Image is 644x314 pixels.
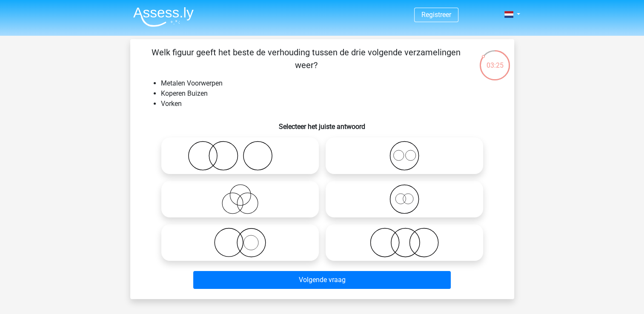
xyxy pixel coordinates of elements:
[133,7,194,27] img: Assessly
[144,46,469,71] p: Welk figuur geeft het beste de verhouding tussen de drie volgende verzamelingen weer?
[193,271,451,289] button: Volgende vraag
[421,11,451,19] a: Registreer
[144,116,501,131] h6: Selecteer het juiste antwoord
[161,88,501,99] li: Koperen Buizen
[161,99,501,109] li: Vorken
[479,49,511,71] div: 03:25
[161,78,501,88] li: Metalen Voorwerpen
